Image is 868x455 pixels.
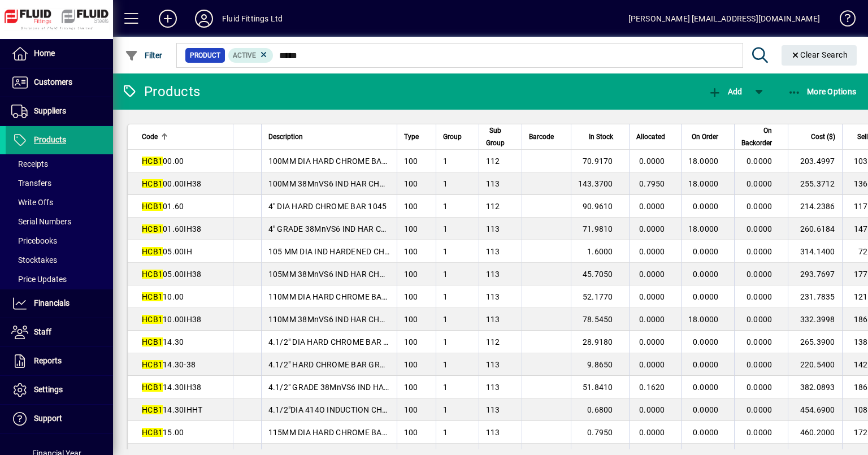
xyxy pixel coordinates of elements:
span: 90.9610 [583,202,613,211]
span: 18.0000 [688,179,719,188]
span: 4" GRADE 38MnVS6 IND HAR CHROME BAR [268,224,427,233]
span: 100 [404,383,418,392]
span: 0.0000 [639,315,665,324]
span: Allocated [636,131,665,143]
span: Pricebooks [11,236,57,245]
span: 100 [404,315,418,324]
button: Profile [186,8,222,29]
span: 0.0000 [639,337,665,346]
span: 14.30-38 [142,360,196,369]
span: 0.0000 [747,157,772,166]
span: Reports [34,356,62,365]
span: Cost ($) [811,131,835,143]
span: 105 MM DIA IND HARDENED CHROME BAR 1045 [268,247,445,256]
span: Add [708,87,742,96]
span: 100 [404,224,418,233]
span: 1.6000 [587,247,613,256]
span: Serial Numbers [11,217,71,226]
span: 0.0000 [747,337,772,346]
span: 100 [404,247,418,256]
span: 0.0000 [639,360,665,369]
div: Sub Group [486,124,515,149]
span: Clear Search [791,50,848,59]
span: 100 [404,179,418,188]
span: 113 [486,292,500,301]
span: 4.1/2" DIA HARD CHROME BAR 1045 [268,337,402,346]
span: Group [443,131,462,143]
span: Settings [34,385,63,394]
span: 71.9810 [583,224,613,233]
span: 112 [486,202,500,211]
span: 00.00IH38 [142,179,201,188]
td: 332.3998 [788,308,841,331]
span: 143.3700 [578,179,613,188]
a: Knowledge Base [831,2,854,39]
td: 460.2000 [788,421,841,444]
span: 14.30IHHT [142,405,202,414]
span: 100MM 38MnVS6 IND HAR CHROME BAR [268,179,420,188]
div: On Order [688,131,729,143]
div: Group [443,131,472,143]
div: In Stock [578,131,623,143]
span: 0.0000 [747,428,772,437]
span: Support [34,414,62,423]
span: 10.00IH38 [142,315,201,324]
span: Barcode [529,131,554,143]
div: Barcode [529,131,564,143]
span: In Stock [589,131,613,143]
span: Write Offs [11,198,53,207]
span: 01.60 [142,202,184,211]
span: 0.0000 [693,360,719,369]
span: 1 [443,270,448,279]
div: Description [268,131,390,143]
td: 255.3712 [788,172,841,195]
span: 100 [404,428,418,437]
div: Allocated [636,131,675,143]
span: 0.6800 [587,405,613,414]
span: 0.0000 [639,247,665,256]
td: 214.2386 [788,195,841,218]
span: 70.9170 [583,157,613,166]
td: 265.3900 [788,331,841,353]
span: 110MM DIA HARD CHROME BAR 1045 [268,292,408,301]
span: Products [34,135,66,144]
span: 1 [443,315,448,324]
span: 05.00IH38 [142,270,201,279]
td: 293.7697 [788,263,841,285]
span: 0.7950 [587,428,613,437]
mat-chip: Activation Status: Active [228,48,274,63]
span: 01.60IH38 [142,224,201,233]
span: Sub Group [486,124,505,149]
span: 0.0000 [639,157,665,166]
span: 0.0000 [747,179,772,188]
span: 9.8650 [587,360,613,369]
td: 231.7835 [788,285,841,308]
span: Receipts [11,159,48,168]
span: More Options [788,87,857,96]
span: Customers [34,77,72,86]
a: Suppliers [6,97,113,125]
span: Transfers [11,179,51,188]
span: 0.0000 [693,247,719,256]
em: HCB1 [142,247,163,256]
span: 0.0000 [639,405,665,414]
div: [PERSON_NAME] [EMAIL_ADDRESS][DOMAIN_NAME] [628,10,820,28]
span: 1 [443,383,448,392]
span: 100 [404,405,418,414]
span: 0.0000 [639,270,665,279]
span: Staff [34,327,51,336]
span: 0.0000 [693,383,719,392]
td: 260.6184 [788,218,841,240]
span: 0.0000 [639,224,665,233]
span: 100 [404,202,418,211]
button: More Options [785,81,860,102]
span: 1 [443,405,448,414]
span: 0.0000 [747,360,772,369]
span: 113 [486,224,500,233]
span: 113 [486,360,500,369]
a: Stocktakes [6,250,113,270]
span: 1 [443,224,448,233]
span: 4.1/2"DIA 414O INDUCTION CHROME BAR [268,405,423,414]
a: Price Updates [6,270,113,289]
span: 113 [486,428,500,437]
